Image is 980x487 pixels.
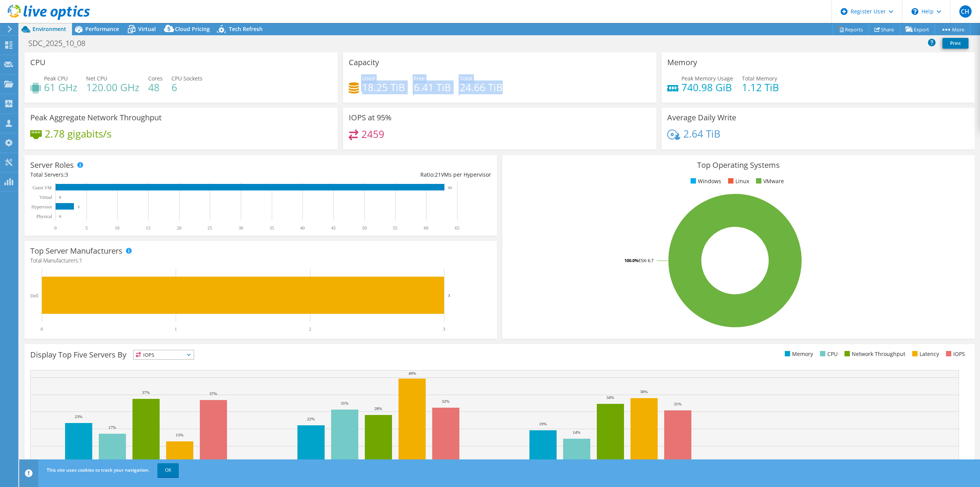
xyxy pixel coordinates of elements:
text: 2 [309,326,311,332]
h4: 61 GHz [44,83,77,92]
span: Total [460,75,472,82]
text: 28% [374,406,382,411]
text: Guest VM [33,185,52,190]
text: 31% [341,401,348,405]
h3: Top Operating Systems [508,161,969,169]
text: 14% [573,430,580,435]
span: Virtual [138,25,156,33]
text: 30 [238,225,243,231]
text: 49% [408,371,416,375]
text: 38% [640,389,648,394]
span: Used [362,75,375,82]
span: Peak CPU [44,75,68,82]
span: Cloud Pricing [175,25,210,33]
text: 15 [146,225,150,231]
text: 35 [269,225,274,231]
span: Free [414,75,425,82]
text: 3 [448,293,450,298]
svg: \n [911,8,918,15]
h4: 1.12 TiB [742,83,779,92]
span: Tech Refresh [229,25,263,33]
h4: 6.41 TiB [414,83,451,92]
text: 25 [207,225,212,231]
h3: Memory [667,58,697,67]
text: Virtual [39,195,52,200]
h3: Peak Aggregate Network Throughput [30,113,162,122]
h4: 2.78 gigabits/s [45,130,111,138]
text: 0 [41,326,43,332]
h4: 18.25 TiB [362,83,405,92]
text: 0 [59,195,61,199]
h4: 2.64 TiB [683,130,720,138]
span: CPU Sockets [171,75,203,82]
text: 37% [142,390,150,395]
text: 50 [362,225,367,231]
text: 0 [54,225,57,231]
text: 0 [59,215,61,218]
text: 5 [85,225,88,231]
h3: IOPS at 95% [349,113,392,122]
text: 19% [539,421,547,426]
h4: 6 [171,83,203,92]
text: 31% [674,402,681,406]
a: Export [900,23,935,35]
li: Windows [689,177,721,185]
li: VMware [754,177,784,185]
span: IOPS [134,350,194,359]
h1: SDC_2025_10_08 [25,39,97,48]
span: Performance [85,25,119,33]
span: This site uses cookies to track your navigation. [47,467,149,473]
li: Linux [726,177,749,185]
span: 1 [79,257,82,264]
div: Total Servers: [30,171,261,179]
a: Share [869,23,900,35]
text: 45 [331,225,336,231]
h4: 740.98 GiB [681,83,733,92]
li: Latency [910,350,939,358]
span: 21 [435,171,441,178]
text: 22% [307,416,315,421]
span: Net CPU [86,75,107,82]
text: 23% [75,414,82,419]
text: 37% [209,391,217,396]
text: Hypervisor [31,204,52,210]
div: Ratio: VMs per Hypervisor [261,171,491,179]
a: More [935,23,970,35]
text: 3 [78,205,80,209]
text: 17% [108,425,116,430]
text: 3 [443,326,445,332]
text: 34% [606,395,614,400]
h4: 48 [148,83,163,92]
text: 1 [175,326,177,332]
text: 55 [393,225,397,231]
a: OK [157,463,179,477]
h4: 2459 [361,130,384,138]
span: Total Memory [742,75,777,82]
li: Network Throughput [843,350,905,358]
h3: Average Daily Write [667,113,736,122]
h4: Total Manufacturers: [30,256,491,265]
text: 65 [455,225,459,231]
text: 10 [115,225,119,231]
li: Memory [783,350,813,358]
span: Cores [148,75,163,82]
li: IOPS [944,350,965,358]
span: 3 [65,171,68,178]
h3: CPU [30,58,46,67]
span: CH [959,5,972,18]
text: 63 [448,186,452,190]
tspan: 100.0% [624,257,639,263]
span: Environment [33,25,66,33]
h3: Capacity [349,58,379,67]
text: 60 [424,225,428,231]
text: 13% [176,433,183,437]
h4: 120.00 GHz [86,83,139,92]
h3: Top Server Manufacturers [30,247,122,255]
text: Dell [30,293,38,298]
h3: Server Roles [30,161,74,169]
tspan: ESXi 6.7 [639,257,653,263]
text: 32% [442,399,449,403]
li: CPU [818,350,838,358]
h4: 24.66 TiB [460,83,503,92]
a: Print [942,38,969,49]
